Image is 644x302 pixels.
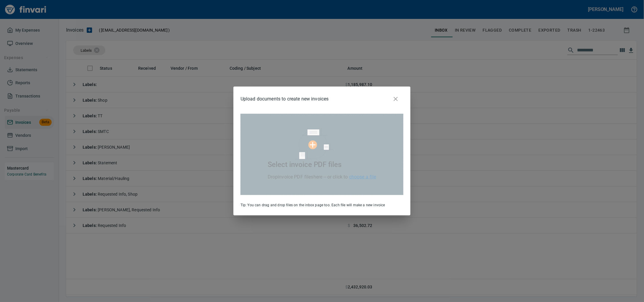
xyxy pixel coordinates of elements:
[349,174,376,180] a: choose a file
[268,160,376,169] h3: Select invoice PDF files
[241,95,329,103] p: Upload documents to create new invoices
[241,203,385,207] span: Tip: You can drag and drop files on the inbox page too. Each file will make a new invoice
[295,128,334,159] img: Select file
[268,173,376,181] p: Drop invoice PDF files here -- or click to
[388,91,403,107] button: close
